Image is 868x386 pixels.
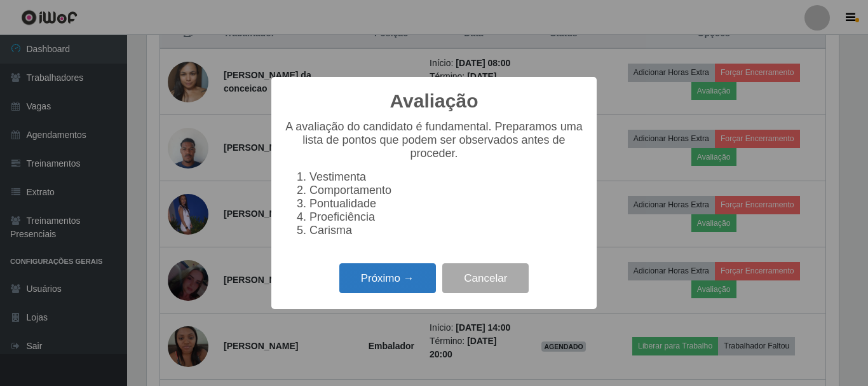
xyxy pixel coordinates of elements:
[390,90,478,113] h2: Avaliação
[309,184,584,197] li: Comportamento
[339,263,436,293] button: Próximo →
[442,263,529,293] button: Cancelar
[309,170,584,184] li: Vestimenta
[284,120,584,160] p: A avaliação do candidato é fundamental. Preparamos uma lista de pontos que podem ser observados a...
[309,210,584,224] li: Proeficiência
[309,224,584,237] li: Carisma
[309,197,584,210] li: Pontualidade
